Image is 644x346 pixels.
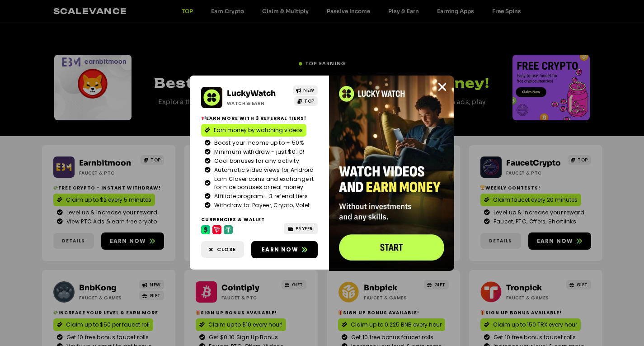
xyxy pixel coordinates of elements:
[293,85,318,95] a: NEW
[284,223,318,234] a: PAYEER
[201,124,306,137] a: Earn money by watching videos
[202,116,206,120] img: 📢
[201,115,318,122] h2: Earn more with 3 referral Tiers!
[303,87,315,94] span: NEW
[227,100,287,107] h2: Watch & Earn
[201,241,244,258] a: Close
[201,216,318,223] h2: Currencies & Wallet
[212,201,310,209] span: Withdraw to: Payeer, Crypto, Volet
[212,175,314,191] span: Earn Clover coins and exchange it for nice bonuses or real money
[227,89,276,98] a: LuckyWatch
[251,241,318,258] a: Earn now
[304,98,315,104] span: TOP
[262,246,298,254] span: Earn now
[294,96,318,106] a: TOP
[217,246,236,253] span: Close
[214,126,303,134] span: Earn money by watching videos
[296,225,313,232] span: PAYEER
[437,81,448,93] a: Close
[212,166,314,174] span: Automatic video views for Android
[212,139,304,147] span: Boost your income up to + 50%
[212,148,304,156] span: Minimum withdraw - just $0.10!
[212,157,299,165] span: Cool bonuses for any activity
[212,192,308,200] span: Affiliate program - 3 referral tiers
